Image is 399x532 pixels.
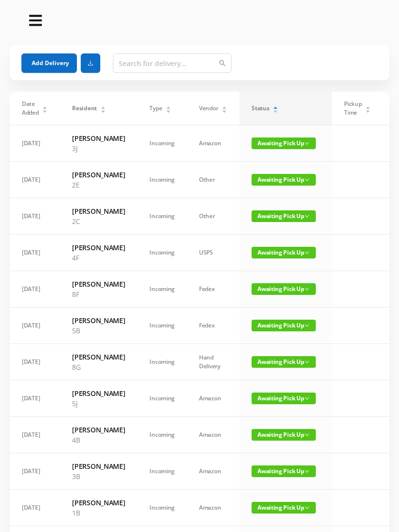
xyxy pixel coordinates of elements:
[252,283,316,295] span: Awaiting Pick Up
[72,143,125,154] p: 3J
[305,360,309,364] i: icon: down
[72,133,125,143] h6: [PERSON_NAME]
[72,279,125,289] h6: [PERSON_NAME]
[100,105,106,111] div: Sort
[305,214,309,219] i: icon: down
[187,417,239,453] td: Amazon
[137,125,187,162] td: Incoming
[137,198,187,235] td: Incoming
[21,53,77,73] button: Add Delivery
[149,104,162,113] span: Type
[10,453,60,490] td: [DATE]
[187,162,239,198] td: Other
[10,380,60,417] td: [DATE]
[252,356,316,368] span: Awaiting Pick Up
[72,206,125,216] h6: [PERSON_NAME]
[137,271,187,308] td: Incoming
[252,393,316,404] span: Awaiting Pick Up
[199,104,218,113] span: Vendor
[252,210,316,222] span: Awaiting Pick Up
[137,490,187,526] td: Incoming
[305,177,309,182] i: icon: down
[222,109,227,112] i: icon: caret-down
[72,508,125,518] p: 1B
[72,170,125,180] h6: [PERSON_NAME]
[273,105,278,108] i: icon: caret-up
[72,326,125,336] p: 5B
[305,396,309,401] i: icon: down
[72,498,125,508] h6: [PERSON_NAME]
[72,216,125,226] p: 2C
[187,453,239,490] td: Amazon
[165,105,171,111] div: Sort
[72,242,125,253] h6: [PERSON_NAME]
[252,104,269,113] span: Status
[365,105,371,111] div: Sort
[113,53,232,73] input: Search for delivery...
[137,162,187,198] td: Incoming
[72,289,125,299] p: 8F
[42,105,48,111] div: Sort
[305,287,309,292] i: icon: down
[365,109,371,112] i: icon: caret-down
[72,253,125,263] p: 4F
[305,469,309,474] i: icon: down
[137,308,187,344] td: Incoming
[72,398,125,409] p: 5J
[10,271,60,308] td: [DATE]
[100,105,106,108] i: icon: caret-up
[187,271,239,308] td: Fedex
[42,109,48,112] i: icon: caret-down
[10,490,60,526] td: [DATE]
[72,315,125,326] h6: [PERSON_NAME]
[305,432,309,437] i: icon: down
[137,417,187,453] td: Incoming
[22,100,39,117] span: Date Added
[72,352,125,362] h6: [PERSON_NAME]
[187,380,239,417] td: Amazon
[72,180,125,190] p: 2E
[221,105,227,111] div: Sort
[219,60,226,67] i: icon: search
[305,250,309,255] i: icon: down
[137,453,187,490] td: Incoming
[222,105,227,108] i: icon: caret-up
[72,388,125,398] h6: [PERSON_NAME]
[187,344,239,380] td: Hand Delivery
[10,417,60,453] td: [DATE]
[81,53,100,73] button: icon: download
[252,465,316,477] span: Awaiting Pick Up
[272,105,278,111] div: Sort
[187,308,239,344] td: Fedex
[187,198,239,235] td: Other
[10,198,60,235] td: [DATE]
[252,174,316,186] span: Awaiting Pick Up
[166,105,171,108] i: icon: caret-up
[72,362,125,372] p: 8G
[10,162,60,198] td: [DATE]
[137,344,187,380] td: Incoming
[10,235,60,271] td: [DATE]
[10,344,60,380] td: [DATE]
[305,323,309,328] i: icon: down
[187,125,239,162] td: Amazon
[10,125,60,162] td: [DATE]
[187,235,239,271] td: USPS
[137,235,187,271] td: Incoming
[344,100,362,117] span: Pickup Time
[72,471,125,481] p: 3B
[252,137,316,149] span: Awaiting Pick Up
[305,505,309,510] i: icon: down
[187,490,239,526] td: Amazon
[305,141,309,146] i: icon: down
[252,320,316,331] span: Awaiting Pick Up
[100,109,106,112] i: icon: caret-down
[72,435,125,445] p: 4B
[252,247,316,258] span: Awaiting Pick Up
[10,308,60,344] td: [DATE]
[137,380,187,417] td: Incoming
[72,104,97,113] span: Resident
[273,109,278,112] i: icon: caret-down
[72,425,125,435] h6: [PERSON_NAME]
[42,105,48,108] i: icon: caret-up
